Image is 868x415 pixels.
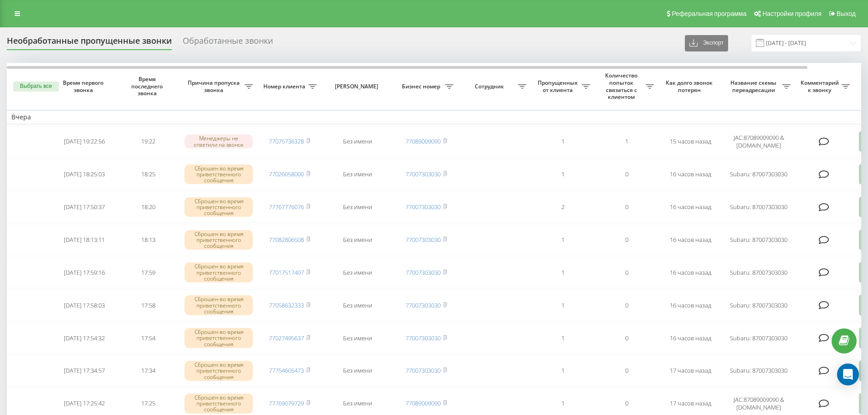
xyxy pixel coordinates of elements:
[837,10,856,17] span: Выход
[269,334,304,342] a: 77027495637
[52,323,116,354] td: [DATE] 17:54:32
[52,191,116,222] td: [DATE] 17:50:37
[462,83,518,90] span: Сотрудник
[762,10,822,17] span: Настройки профиля
[722,355,795,386] td: Subaru: 87007303030
[722,159,795,190] td: Subaru: 87007303030
[406,170,441,178] a: 77007303030
[13,82,59,92] button: Выбрать все
[116,323,180,354] td: 17:54
[321,224,394,255] td: Без имени
[595,355,658,386] td: 0
[658,323,722,354] td: 16 часов назад
[531,159,595,190] td: 1
[116,159,180,190] td: 18:25
[658,224,722,255] td: 16 часов назад
[269,399,304,407] a: 77769079729
[269,203,304,211] a: 77767776076
[722,126,795,157] td: JAC:87089009090 & [DOMAIN_NAME]
[531,191,595,222] td: 2
[321,323,394,354] td: Без имени
[595,159,658,190] td: 0
[116,290,180,321] td: 17:58
[116,191,180,222] td: 18:20
[60,79,109,93] span: Время первого звонка
[595,257,658,288] td: 0
[262,83,308,90] span: Номер клиента
[406,399,441,407] a: 77089009090
[7,36,172,50] div: Необработанные пропущенные звонки
[269,170,304,178] a: 77026058000
[321,257,394,288] td: Без имени
[269,268,304,277] a: 77017517407
[269,301,304,309] a: 77058632333
[269,366,304,374] a: 77754605473
[658,355,722,386] td: 17 часов назад
[406,203,441,211] a: 77007303030
[185,361,253,381] div: Сброшен во время приветственного сообщения
[52,355,116,386] td: [DATE] 17:34:57
[269,137,304,145] a: 77075736328
[321,126,394,157] td: Без имени
[658,257,722,288] td: 16 часов назад
[185,134,253,148] div: Менеджеры не ответили на звонок
[531,224,595,255] td: 1
[321,355,394,386] td: Без имени
[658,290,722,321] td: 16 часов назад
[727,79,782,93] span: Название схемы переадресации
[123,76,173,97] span: Время последнего звонка
[116,224,180,255] td: 18:13
[531,126,595,157] td: 1
[185,230,253,250] div: Сброшен во время приветственного сообщения
[722,257,795,288] td: Subaru: 87007303030
[406,301,441,309] a: 77007303030
[185,79,245,93] span: Причина пропуска звонка
[116,126,180,157] td: 19:22
[685,35,728,51] button: Экспорт
[722,290,795,321] td: Subaru: 87007303030
[658,159,722,190] td: 16 часов назад
[722,323,795,354] td: Subaru: 87007303030
[185,197,253,217] div: Сброшен во время приветственного сообщения
[52,159,116,190] td: [DATE] 18:25:03
[183,36,273,50] div: Обработанные звонки
[52,224,116,255] td: [DATE] 18:13:11
[531,290,595,321] td: 1
[116,257,180,288] td: 17:59
[531,355,595,386] td: 1
[321,290,394,321] td: Без имени
[185,394,253,414] div: Сброшен во время приветственного сообщения
[185,328,253,348] div: Сброшен во время приветственного сообщения
[666,79,715,93] span: Как долго звонок потерян
[658,191,722,222] td: 16 часов назад
[52,257,116,288] td: [DATE] 17:59:16
[321,159,394,190] td: Без имени
[837,364,859,385] div: Open Intercom Messenger
[595,224,658,255] td: 0
[321,191,394,222] td: Без имени
[535,79,582,93] span: Пропущенных от клиента
[329,83,386,90] span: [PERSON_NAME]
[406,334,441,342] a: 77007303030
[599,72,646,100] span: Количество попыток связаться с клиентом
[185,295,253,315] div: Сброшен во время приветственного сообщения
[406,137,441,145] a: 77089009090
[406,366,441,374] a: 77007303030
[406,268,441,277] a: 77007303030
[52,126,116,157] td: [DATE] 19:22:56
[722,191,795,222] td: Subaru: 87007303030
[185,164,253,184] div: Сброшен во время приветственного сообщения
[595,191,658,222] td: 0
[595,126,658,157] td: 1
[658,126,722,157] td: 15 часов назад
[531,257,595,288] td: 1
[185,262,253,282] div: Сброшен во время приветственного сообщения
[399,83,445,90] span: Бизнес номер
[52,290,116,321] td: [DATE] 17:58:03
[595,290,658,321] td: 0
[406,236,441,244] a: 77007303030
[531,323,595,354] td: 1
[595,323,658,354] td: 0
[672,10,746,17] span: Реферальная программа
[269,236,304,244] a: 77082806508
